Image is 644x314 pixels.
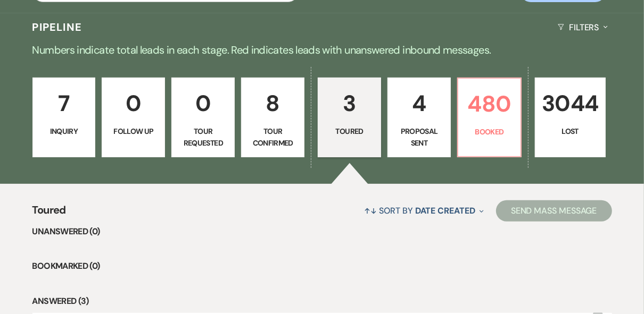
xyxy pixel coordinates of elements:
[248,86,298,121] p: 8
[32,78,96,157] a: 7Inquiry
[542,125,598,137] p: Lost
[32,20,82,35] h3: Pipeline
[542,86,598,121] p: 3044
[39,86,89,121] p: 7
[365,205,377,216] span: ↑↓
[241,78,304,157] a: 8Tour Confirmed
[109,125,158,137] p: Follow Up
[394,125,444,149] p: Proposal Sent
[360,197,488,225] button: Sort By Date Created
[109,86,158,121] p: 0
[318,78,381,157] a: 3Toured
[32,259,612,273] li: Bookmarked (0)
[465,126,514,138] p: Booked
[102,78,165,157] a: 0Follow Up
[178,86,228,121] p: 0
[387,78,451,157] a: 4Proposal Sent
[39,125,89,137] p: Inquiry
[32,202,66,225] span: Toured
[457,78,522,157] a: 480Booked
[325,125,374,137] p: Toured
[178,125,228,149] p: Tour Requested
[496,200,612,222] button: Send Mass Message
[535,78,605,157] a: 3044Lost
[415,205,475,216] span: Date Created
[465,86,514,122] p: 480
[394,86,444,121] p: 4
[32,294,612,308] li: Answered (3)
[325,86,374,121] p: 3
[171,78,235,157] a: 0Tour Requested
[32,225,612,239] li: Unanswered (0)
[554,13,612,41] button: Filters
[248,125,298,149] p: Tour Confirmed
